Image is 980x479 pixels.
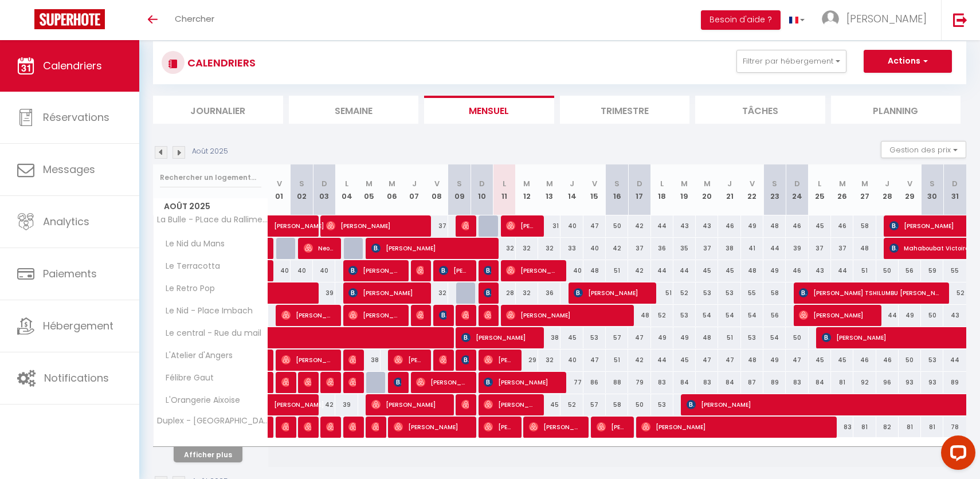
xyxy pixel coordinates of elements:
[583,215,606,237] div: 47
[439,349,446,371] span: [PERSON_NAME]
[876,417,899,438] div: 82
[291,164,313,215] th: 02
[673,260,696,281] div: 44
[651,327,673,348] div: 49
[268,417,274,438] a: [PERSON_NAME]
[471,164,493,215] th: 10
[772,178,777,189] abbr: S
[155,417,270,425] span: Duplex - [GEOGRAPHIC_DATA]
[885,178,889,189] abbr: J
[416,371,468,393] span: [PERSON_NAME]
[43,162,95,176] span: Messages
[831,164,853,215] th: 26
[345,178,348,189] abbr: L
[606,238,628,259] div: 42
[907,178,912,189] abbr: V
[809,164,831,215] th: 25
[461,304,469,326] span: [PERSON_NAME]
[786,215,808,237] div: 46
[853,260,876,281] div: 51
[155,260,223,273] span: Le Terracotta
[818,178,821,189] abbr: L
[736,50,846,73] button: Filtrer par hébergement
[335,394,358,415] div: 39
[439,260,469,281] span: [PERSON_NAME]
[763,238,786,259] div: 44
[718,282,740,304] div: 53
[583,260,606,281] div: 48
[538,215,560,237] div: 31
[660,178,664,189] abbr: L
[831,215,853,237] div: 46
[155,282,218,295] span: Le Retro Pop
[606,215,628,237] div: 50
[348,304,401,326] span: [PERSON_NAME]
[371,394,446,415] span: [PERSON_NAME]
[943,282,966,304] div: 52
[358,164,381,215] th: 05
[718,238,740,259] div: 38
[921,372,943,393] div: 93
[876,372,899,393] div: 96
[484,282,491,304] span: [PERSON_NAME]
[831,96,961,124] li: Planning
[696,372,718,393] div: 83
[786,350,808,371] div: 47
[846,11,927,26] span: [PERSON_NAME]
[943,417,966,438] div: 78
[281,304,334,326] span: [PERSON_NAME]
[704,178,711,189] abbr: M
[606,350,628,371] div: 51
[853,350,876,371] div: 46
[786,164,808,215] th: 24
[560,260,583,281] div: 40
[651,238,673,259] div: 36
[763,164,786,215] th: 23
[876,350,899,371] div: 46
[794,178,800,189] abbr: D
[299,178,304,189] abbr: S
[348,371,356,393] span: [PERSON_NAME]
[326,371,334,393] span: [PERSON_NAME]
[628,327,650,348] div: 47
[651,260,673,281] div: 44
[921,305,943,326] div: 50
[424,96,554,124] li: Mensuel
[899,350,921,371] div: 50
[448,164,471,215] th: 09
[538,164,560,215] th: 13
[930,178,935,189] abbr: S
[899,260,921,281] div: 56
[484,394,536,415] span: [PERSON_NAME]
[673,305,696,326] div: 53
[853,215,876,237] div: 58
[763,260,786,281] div: 49
[43,110,109,124] span: Réservations
[268,394,291,416] a: [PERSON_NAME]
[651,305,673,326] div: 52
[583,372,606,393] div: 86
[651,394,673,415] div: 53
[763,327,786,348] div: 54
[484,349,513,371] span: [PERSON_NAME]
[43,58,102,73] span: Calendriers
[348,282,423,304] span: [PERSON_NAME]
[763,372,786,393] div: 89
[461,349,469,371] span: [PERSON_NAME]
[786,372,808,393] div: 83
[628,215,650,237] div: 42
[560,394,583,415] div: 52
[493,238,515,259] div: 32
[426,164,448,215] th: 08
[174,447,242,462] button: Afficher plus
[175,13,214,25] span: Chercher
[322,178,327,189] abbr: D
[864,50,952,73] button: Actions
[426,215,448,237] div: 37
[741,282,763,304] div: 55
[268,238,274,260] a: [PERSON_NAME]
[583,164,606,215] th: 15
[628,372,650,393] div: 79
[673,164,696,215] th: 19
